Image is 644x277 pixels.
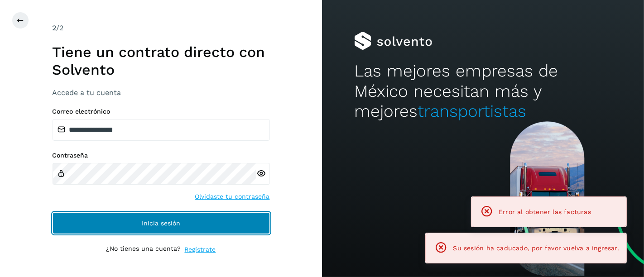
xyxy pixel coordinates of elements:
label: Contraseña [53,152,270,159]
label: Correo electrónico [53,108,270,115]
span: Su sesión ha caducado, por favor vuelva a ingresar. [453,244,619,252]
span: transportistas [418,101,526,121]
span: Inicia sesión [142,220,180,226]
span: Error al obtener las facturas [499,208,591,215]
h1: Tiene un contrato directo con Solvento [53,43,270,78]
h2: Las mejores empresas de México necesitan más y mejores [354,61,612,121]
a: Olvidaste tu contraseña [195,192,270,201]
h3: Accede a tu cuenta [53,88,270,97]
a: Regístrate [185,245,216,254]
p: ¿No tienes una cuenta? [106,245,181,254]
button: Inicia sesión [53,212,270,234]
